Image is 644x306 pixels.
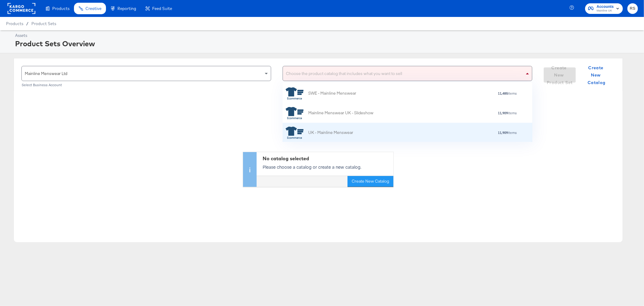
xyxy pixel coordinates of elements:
[283,82,532,142] div: grid
[373,111,517,115] div: items
[627,3,638,14] button: RS
[21,83,271,87] div: Select Business Account
[498,111,508,115] strong: 11,909
[15,33,636,38] div: Assets
[308,90,356,96] div: SWE - Mainline Menswear
[23,21,31,26] span: /
[31,21,56,26] a: Product Sets
[263,155,390,162] div: No catalog selected
[353,131,517,135] div: items
[583,64,610,86] span: Create New Catalog
[597,4,614,10] span: Accounts
[283,66,532,81] div: Choose the product catalog that includes what you want to sell
[308,110,373,116] div: Mainline Menswear UK - Slideshow
[15,38,636,49] div: Product Sets Overview
[581,67,613,83] button: Create New Catalog
[25,71,67,76] span: Mainline Menswear Ltd
[585,3,623,14] button: AccountsMainline UK
[498,130,508,135] strong: 11,909
[597,8,614,13] span: Mainline UK
[6,21,23,26] span: Products
[152,6,172,11] span: Feed Suite
[498,91,508,96] strong: 11,485
[85,6,101,11] span: Creative
[348,176,393,187] button: Create New Catalog
[630,5,636,12] span: RS
[52,6,69,11] span: Products
[117,6,136,11] span: Reporting
[263,164,390,170] p: Please choose a catalog or create a new catalog.
[308,129,353,136] div: UK - Mainline Menswear
[356,91,517,96] div: items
